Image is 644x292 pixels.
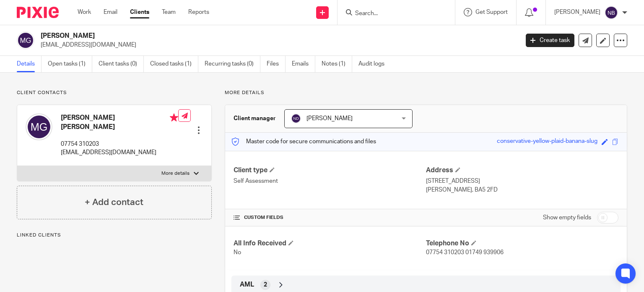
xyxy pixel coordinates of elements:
[104,8,117,16] a: Email
[162,8,176,16] a: Team
[234,177,426,185] p: Self Assessment
[170,113,178,122] i: Primary
[48,56,92,72] a: Open tasks (1)
[17,32,34,49] img: svg%3E
[291,113,301,124] img: svg%3E
[240,280,254,289] span: AML
[526,34,574,47] a: Create task
[188,8,209,16] a: Reports
[17,7,59,18] img: Pixie
[41,32,419,40] h2: [PERSON_NAME]
[61,148,178,157] p: [EMAIL_ADDRESS][DOMAIN_NAME]
[354,10,430,18] input: Search
[234,214,426,221] h4: CUSTOM FIELDS
[426,250,504,255] span: 07754 310203 01749 939906
[426,166,618,175] h4: Address
[150,56,198,72] a: Closed tasks (1)
[554,8,600,16] p: [PERSON_NAME]
[85,196,143,209] h4: + Add contact
[322,56,352,72] a: Notes (1)
[17,232,212,239] p: Linked clients
[234,239,426,248] h4: All Info Received
[26,113,52,140] img: svg%3E
[99,56,144,72] a: Client tasks (0)
[161,170,190,177] p: More details
[17,89,212,96] p: Client contacts
[205,56,260,72] a: Recurring tasks (0)
[17,56,42,72] a: Details
[234,250,241,255] span: No
[426,239,618,248] h4: Telephone No
[426,186,618,194] p: [PERSON_NAME], BA5 2FD
[358,56,391,72] a: Audit logs
[543,213,591,222] label: Show empty fields
[264,281,267,289] span: 2
[267,56,286,72] a: Files
[78,8,91,16] a: Work
[605,6,618,19] img: svg%3E
[61,113,178,132] h4: [PERSON_NAME] [PERSON_NAME]
[234,114,276,123] h3: Client manager
[130,8,149,16] a: Clients
[426,177,618,185] p: [STREET_ADDRESS]
[475,9,508,15] span: Get Support
[234,166,426,175] h4: Client type
[497,137,597,147] div: conservative-yellow-plaid-banana-slug
[306,116,353,121] span: [PERSON_NAME]
[225,89,627,96] p: More details
[231,137,376,146] p: Master code for secure communications and files
[41,41,513,49] p: [EMAIL_ADDRESS][DOMAIN_NAME]
[292,56,315,72] a: Emails
[61,140,178,148] p: 07754 310203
